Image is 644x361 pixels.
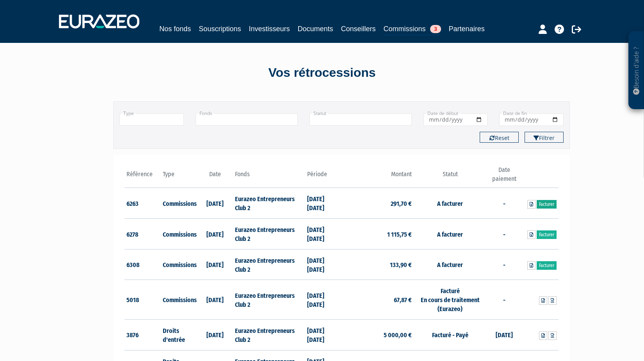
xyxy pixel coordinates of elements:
th: Type [161,166,197,188]
td: [DATE] [197,188,233,219]
a: Partenaires [449,23,485,34]
td: 291,70 € [342,188,414,219]
a: Facturer [537,261,557,270]
a: Conseillers [341,23,376,34]
td: - [486,280,523,320]
td: Commissions [161,249,197,280]
a: Nos fonds [159,23,191,34]
td: [DATE] [DATE] [305,319,342,350]
td: [DATE] [197,319,233,350]
td: Commissions [161,188,197,219]
td: - [486,249,523,280]
a: Investisseurs [249,23,290,34]
td: Eurazeo Entrepreneurs Club 2 [233,280,305,320]
td: 6263 [125,188,161,219]
td: Facturé - Payé [414,319,486,350]
th: Date [197,166,233,188]
span: 3 [430,25,441,33]
th: Période [305,166,342,188]
th: Statut [414,166,486,188]
td: 6308 [125,249,161,280]
td: Eurazeo Entrepreneurs Club 2 [233,188,305,219]
td: 67,87 € [342,280,414,320]
td: [DATE] [197,280,233,320]
th: Montant [342,166,414,188]
p: Besoin d'aide ? [632,35,641,106]
td: Commissions [161,280,197,320]
td: Eurazeo Entrepreneurs Club 2 [233,319,305,350]
td: A facturer [414,219,486,250]
button: Reset [480,132,519,143]
td: - [486,188,523,219]
td: A facturer [414,188,486,219]
td: 6278 [125,219,161,250]
td: 3876 [125,319,161,350]
th: Date paiement [486,166,523,188]
img: 1732889491-logotype_eurazeo_blanc_rvb.png [59,14,139,28]
td: [DATE] [197,219,233,250]
td: [DATE] [DATE] [305,219,342,250]
td: Commissions [161,219,197,250]
td: [DATE] [DATE] [305,249,342,280]
td: Eurazeo Entrepreneurs Club 2 [233,249,305,280]
div: Vos rétrocessions [100,64,544,82]
td: Eurazeo Entrepreneurs Club 2 [233,219,305,250]
td: 1 115,75 € [342,219,414,250]
td: 5 000,00 € [342,319,414,350]
td: 5018 [125,280,161,320]
th: Référence [125,166,161,188]
a: Documents [297,23,333,34]
td: A facturer [414,249,486,280]
td: Droits d'entrée [161,319,197,350]
td: - [486,219,523,250]
a: Commissions3 [384,23,441,35]
a: Souscriptions [199,23,241,34]
td: Facturé En cours de traitement (Eurazeo) [414,280,486,320]
th: Fonds [233,166,305,188]
td: [DATE] [DATE] [305,188,342,219]
button: Filtrer [525,132,564,143]
td: [DATE] [486,319,523,350]
a: Facturer [537,230,557,239]
a: Facturer [537,200,557,209]
td: [DATE] [DATE] [305,280,342,320]
td: [DATE] [197,249,233,280]
td: 133,90 € [342,249,414,280]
